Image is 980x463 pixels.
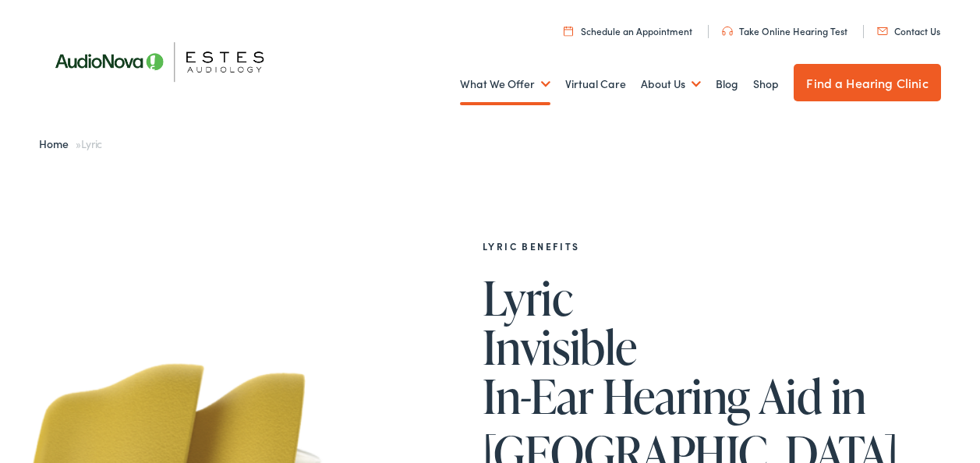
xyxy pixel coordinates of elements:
span: in [831,370,866,422]
a: What We Offer [460,55,550,113]
a: Contact Us [877,24,940,37]
img: utility icon [722,27,733,36]
a: Shop [753,55,779,113]
span: » [39,136,102,151]
span: Hearing [603,370,750,422]
a: Virtual Care [565,55,626,113]
a: Home [39,136,76,151]
img: utility icon [877,27,888,35]
span: Lyric [483,272,572,323]
span: Aid [759,370,822,422]
span: In-Ear [483,370,593,422]
span: Invisible [483,321,637,373]
a: Find a Hearing Clinic [794,64,940,101]
a: Blog [716,55,738,113]
a: About Us [641,55,701,113]
a: Schedule an Appointment [564,24,692,37]
span: Lyric [81,136,102,151]
h2: Lyric Benefits [483,241,896,252]
img: utility icon [564,26,573,36]
a: Take Online Hearing Test [722,24,847,37]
